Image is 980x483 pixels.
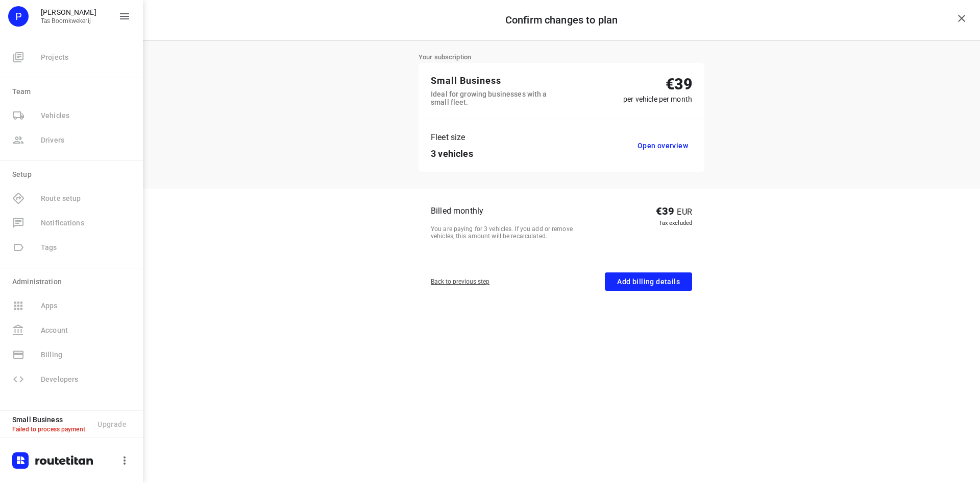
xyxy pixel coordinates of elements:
button: Open overview [633,136,692,155]
p: Peter Tas [41,8,96,16]
span: Available only on our Business plan [8,235,135,260]
p: Fleet size [431,131,473,144]
p: Small Business [431,75,561,86]
button: Add billing details [605,272,692,291]
p: 3 vehicles [431,148,473,160]
span: Available only on our Business plan [8,211,135,235]
span: EUR [677,207,692,217]
p: You are paying for 3 vehicles. If you add or remove vehicles, this amount will be recalculated. [431,225,590,240]
span: Add billing details [617,275,680,288]
p: Billed monthly [431,205,590,217]
p: Setup [12,169,135,180]
h6: Confirm changes to plan [505,14,618,26]
span: Open overview [638,142,688,150]
p: Your subscription [419,53,704,61]
button: close [951,8,972,29]
p: € 39 [656,205,692,218]
span: Failed to process payment [12,426,85,433]
div: P [8,6,29,27]
p: Tas Boomkwekerij [41,17,96,25]
a: Back to previous step [431,278,489,285]
p: Administration [12,277,135,287]
p: Tax excluded [656,220,692,226]
p: Team [12,86,135,97]
p: per vehicle per month [623,95,692,103]
p: Ideal for growing businesses with a small fleet. [431,90,561,106]
p: € 39 [623,75,692,93]
p: Small Business [12,416,89,424]
span: Available only on our Business plan [8,293,135,318]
